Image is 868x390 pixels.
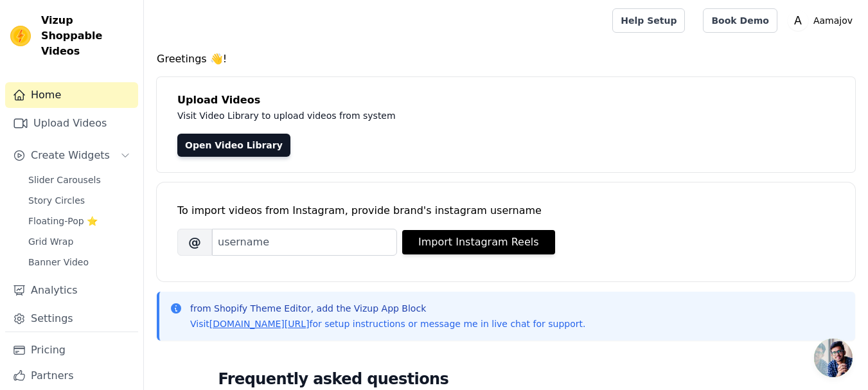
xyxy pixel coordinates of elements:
p: Visit Video Library to upload videos from system [177,108,753,123]
a: [DOMAIN_NAME][URL] [209,319,310,329]
a: Home [5,82,138,108]
a: Banner Video [21,253,138,271]
div: To import videos from Instagram, provide brand's instagram username [177,203,835,218]
button: Import Instagram Reels [402,230,555,254]
div: Open chat [814,339,853,377]
a: Upload Videos [5,111,138,136]
p: from Shopify Theme Editor, add the Vizup App Block [190,302,585,315]
button: A Aamajov [788,9,858,32]
a: Analytics [5,278,138,303]
text: A [794,14,802,27]
span: Grid Wrap [28,235,73,248]
a: Open Video Library [177,134,290,157]
span: Create Widgets [31,148,110,163]
a: Story Circles [21,191,138,209]
a: Help Setup [612,8,685,33]
span: @ [177,229,212,256]
img: Vizup [10,26,31,46]
h4: Upload Videos [177,93,835,108]
span: Vizup Shoppable Videos [41,13,133,59]
a: Settings [5,306,138,332]
input: username [212,229,397,256]
h4: Greetings 👋! [157,51,855,67]
span: Floating-Pop ⭐ [28,215,98,227]
a: Floating-Pop ⭐ [21,212,138,230]
a: Partners [5,363,138,389]
span: Slider Carousels [28,173,101,186]
a: Grid Wrap [21,233,138,251]
span: Banner Video [28,256,89,269]
button: Create Widgets [5,143,138,168]
a: Slider Carousels [21,171,138,189]
p: Aamajov [808,9,858,32]
p: Visit for setup instructions or message me in live chat for support. [190,317,585,330]
a: Pricing [5,337,138,363]
span: Story Circles [28,194,85,207]
a: Book Demo [703,8,777,33]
